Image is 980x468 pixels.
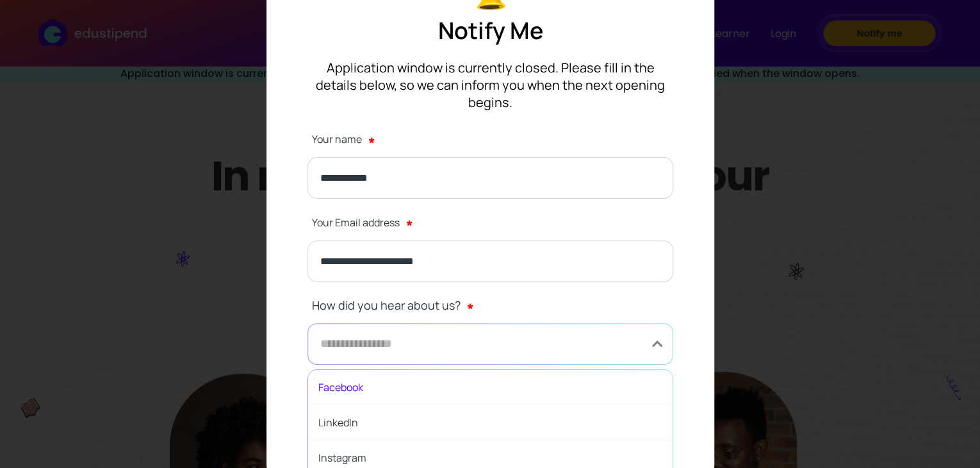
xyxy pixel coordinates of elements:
[312,208,673,236] label: Your Email address
[308,405,673,440] span: LinkedIn
[307,15,673,46] p: Notify Me
[308,370,673,405] span: Facebook
[307,59,673,111] p: Application window is currently closed. Please fill in the details below, so we can inform you wh...
[312,292,673,319] label: How did you hear about us?
[312,126,673,153] label: Your name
